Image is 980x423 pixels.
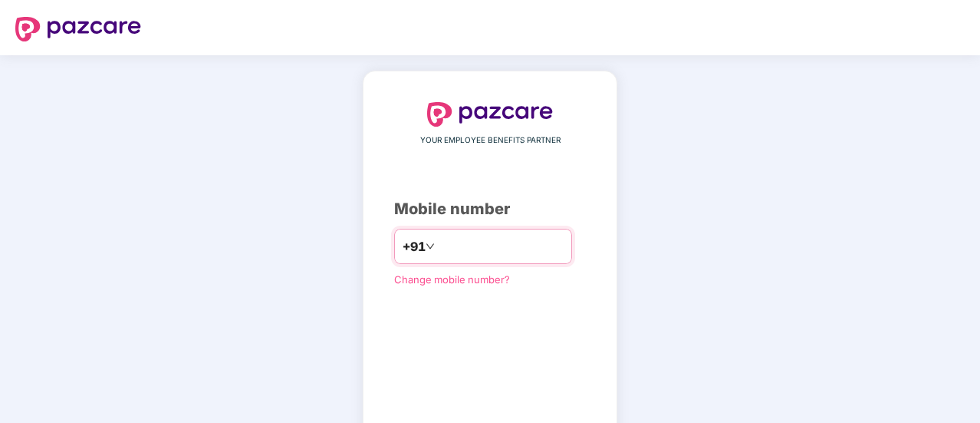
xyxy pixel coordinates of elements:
span: +91 [403,237,426,256]
img: logo [15,17,141,41]
span: YOUR EMPLOYEE BENEFITS PARTNER [420,134,561,147]
img: logo [427,102,553,127]
a: Change mobile number? [394,273,510,286]
span: down [426,242,435,251]
div: Mobile number [394,197,586,221]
